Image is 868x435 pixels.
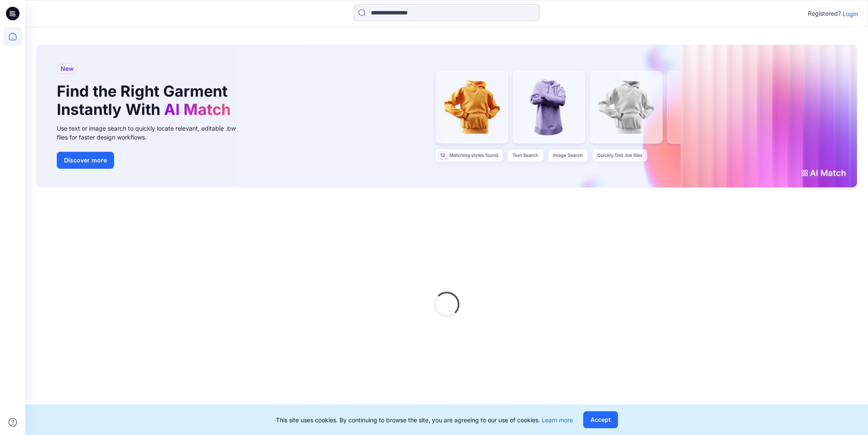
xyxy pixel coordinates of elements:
p: Login [843,9,858,18]
p: Registered? [808,8,841,19]
h1: Find the Right Garment Instantly With [57,82,235,119]
button: Discover more [57,152,114,169]
button: Accept [583,411,618,428]
a: Learn more [542,416,573,424]
div: Use text or image search to quickly locate relevant, editable .bw files for faster design workflows. [57,124,248,142]
p: This site uses cookies. By continuing to browse the site, you are agreeing to our use of cookies. [276,415,573,424]
span: New [61,64,74,74]
span: AI Match [164,100,231,119]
